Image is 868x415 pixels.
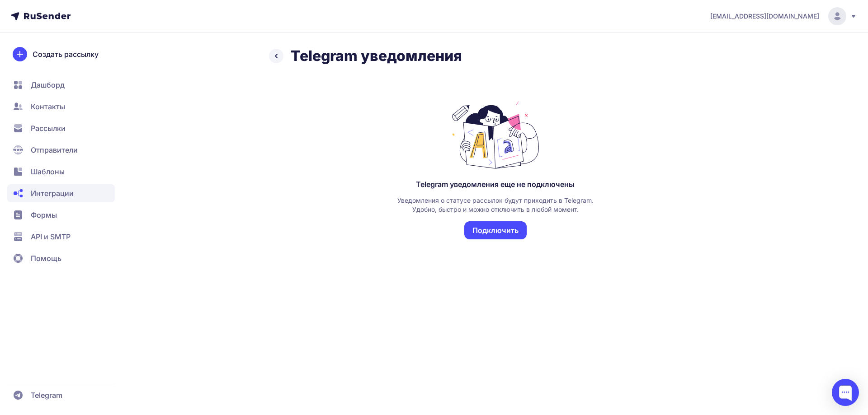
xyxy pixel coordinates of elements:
[31,188,74,199] span: Интеграции
[31,210,57,220] span: Формы
[31,79,65,90] span: Дашборд
[710,12,819,21] span: [EMAIL_ADDRESS][DOMAIN_NAME]
[31,231,71,242] span: API и SMTP
[396,196,595,214] div: Уведомления о статусе рассылок будут приходить в Telegram. Удобно, быстро и можно отключить в люб...
[31,123,66,134] span: Рассылки
[464,221,527,239] button: Подключить
[291,47,462,65] h2: Telegram уведомления
[31,145,78,155] span: Отправители
[7,386,115,404] a: Telegram
[33,49,99,60] span: Создать рассылку
[416,180,575,189] div: Telegram уведомления еще не подключены
[31,253,61,264] span: Помощь
[31,390,62,401] span: Telegram
[31,101,65,112] span: Контакты
[450,101,541,169] img: Telegram уведомления
[31,166,65,177] span: Шаблоны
